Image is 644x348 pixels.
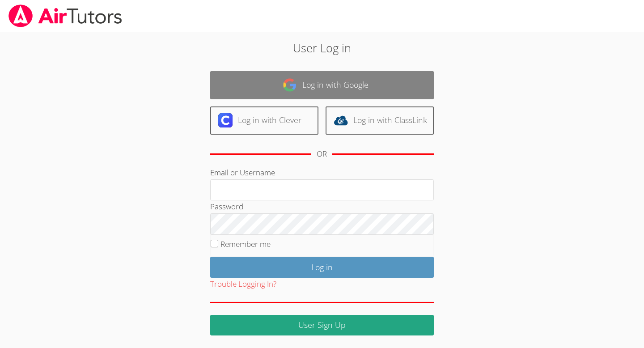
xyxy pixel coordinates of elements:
img: google-logo-50288ca7cdecda66e5e0955fdab243c47b7ad437acaf1139b6f446037453330a.svg [283,78,297,92]
h2: User Log in [148,39,496,56]
label: Email or Username [210,167,275,178]
input: Log in [210,257,434,278]
img: classlink-logo-d6bb404cc1216ec64c9a2012d9dc4662098be43eaf13dc465df04b49fa7ab582.svg [334,113,348,127]
a: Log in with Clever [210,106,318,135]
img: airtutors_banner-c4298cdbf04f3fff15de1276eac7730deb9818008684d7c2e4769d2f7ddbe033.png [8,4,123,27]
label: Remember me [220,239,271,249]
label: Password [210,201,243,212]
button: Trouble Logging In? [210,278,276,291]
div: OR [317,148,327,161]
a: Log in with ClassLink [326,106,434,135]
a: User Sign Up [210,315,434,336]
img: clever-logo-6eab21bc6e7a338710f1a6ff85c0baf02591cd810cc4098c63d3a4b26e2feb20.svg [218,113,233,127]
a: Log in with Google [210,71,434,99]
